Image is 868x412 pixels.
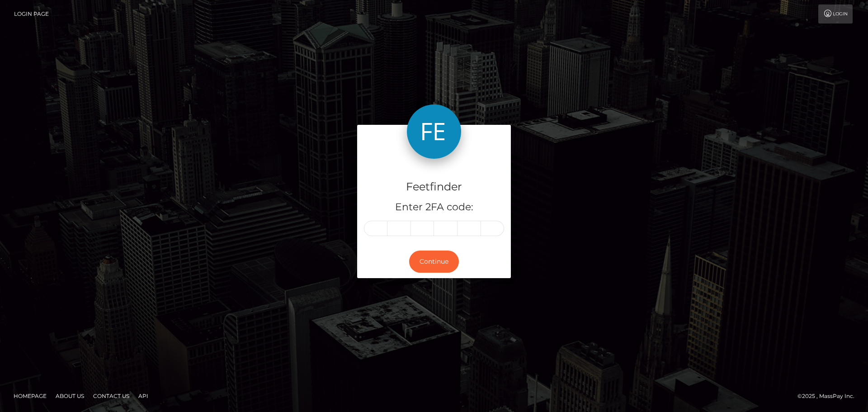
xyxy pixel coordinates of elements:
[364,179,504,195] h4: Feetfinder
[407,104,461,159] img: Feetfinder
[135,389,152,403] a: API
[10,389,50,403] a: Homepage
[14,5,49,24] a: Login Page
[797,391,861,401] div: © 2025 , MassPay Inc.
[409,251,459,273] button: Continue
[818,5,853,24] a: Login
[364,200,504,214] h5: Enter 2FA code:
[90,389,133,403] a: Contact Us
[52,389,88,403] a: About Us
